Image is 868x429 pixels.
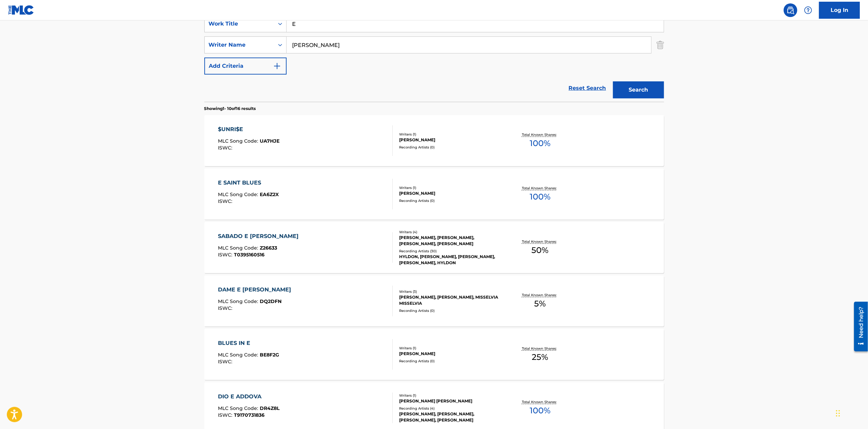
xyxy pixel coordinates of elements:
[218,198,234,204] span: ISWC :
[218,305,234,311] span: ISWC :
[399,190,502,196] div: [PERSON_NAME]
[204,115,664,166] a: $UNRI$EMLC Song Code:UA7HJEISWC:Writers (1)[PERSON_NAME]Recording Artists (0)Total Known Shares:100%
[399,398,502,404] div: [PERSON_NAME] [PERSON_NAME]
[786,6,795,14] img: search
[399,137,502,143] div: [PERSON_NAME]
[204,222,664,273] a: SABADO E [PERSON_NAME]MLC Song Code:Z26633ISWC:T0395160516Writers (4)[PERSON_NAME], [PERSON_NAME]...
[260,245,277,251] span: Z26633
[218,359,234,365] span: ISWC :
[530,137,550,149] span: 100 %
[399,254,502,266] div: HYLDON, [PERSON_NAME], [PERSON_NAME], [PERSON_NAME], HYLDON
[218,125,279,133] div: $UNRI$E
[399,393,502,398] div: Writers ( 1 )
[784,3,797,17] a: Public Search
[399,235,502,247] div: [PERSON_NAME], [PERSON_NAME], [PERSON_NAME], [PERSON_NAME]
[834,396,868,429] iframe: Chat Widget
[218,286,294,294] div: DAME E [PERSON_NAME]
[613,81,664,98] button: Search
[218,352,260,358] span: MLC Song Code :
[204,275,664,327] a: DAME E [PERSON_NAME]MLC Song Code:DQ2DFNISWC:Writers (3)[PERSON_NAME], [PERSON_NAME], MISSELVIA M...
[522,346,558,351] p: Total Known Shares:
[849,299,868,354] iframe: Resource Center
[819,2,860,19] a: Log In
[804,6,812,14] img: help
[531,244,548,256] span: 50 %
[218,245,260,251] span: MLC Song Code :
[218,179,279,187] div: E SAINT BLUES
[530,404,550,417] span: 100 %
[565,81,610,96] a: Reset Search
[530,191,550,203] span: 100 %
[399,359,502,364] div: Recording Artists ( 0 )
[534,298,546,310] span: 5 %
[204,58,287,75] button: Add Criteria
[399,351,502,357] div: [PERSON_NAME]
[399,249,502,254] div: Recording Artists ( 30 )
[801,3,815,17] div: Help
[399,406,502,411] div: Recording Artists ( 4 )
[204,329,664,380] a: BLUES IN EMLC Song Code:BE8F2GISWC:Writers (1)[PERSON_NAME]Recording Artists (0)Total Known Share...
[522,186,558,191] p: Total Known Shares:
[260,191,279,197] span: EA6Z2X
[218,138,260,144] span: MLC Song Code :
[218,339,279,347] div: BLUES IN E
[218,145,234,151] span: ISWC :
[204,169,664,220] a: E SAINT BLUESMLC Song Code:EA6Z2XISWC:Writers (1)[PERSON_NAME]Recording Artists (0)Total Known Sh...
[260,405,279,411] span: DR4Z8L
[522,399,558,404] p: Total Known Shares:
[836,403,840,424] div: Drag
[399,198,502,203] div: Recording Artists ( 0 )
[399,229,502,235] div: Writers ( 4 )
[204,106,256,112] p: Showing 1 - 10 of 16 results
[209,41,270,49] div: Writer Name
[260,352,279,358] span: BE8F2G
[218,405,260,411] span: MLC Song Code :
[522,132,558,137] p: Total Known Shares:
[204,15,664,102] form: Search Form
[260,298,282,304] span: DQ2DFN
[234,252,265,258] span: T0395160516
[234,412,265,418] span: T9170731836
[399,132,502,137] div: Writers ( 1 )
[218,298,260,304] span: MLC Song Code :
[399,185,502,190] div: Writers ( 1 )
[657,36,664,53] img: Delete Criterion
[522,239,558,244] p: Total Known Shares:
[399,308,502,313] div: Recording Artists ( 0 )
[399,294,502,306] div: [PERSON_NAME], [PERSON_NAME], MISSELVIA MISSELVIA
[218,252,234,258] span: ISWC :
[209,20,270,28] div: Work Title
[532,351,548,363] span: 25 %
[218,191,260,197] span: MLC Song Code :
[399,411,502,423] div: [PERSON_NAME], [PERSON_NAME], [PERSON_NAME], [PERSON_NAME]
[218,393,279,401] div: DIO E ADDOVA
[260,138,279,144] span: UA7HJE
[218,232,302,240] div: SABADO E [PERSON_NAME]
[218,412,234,418] span: ISWC :
[399,346,502,351] div: Writers ( 1 )
[399,289,502,294] div: Writers ( 3 )
[8,5,34,15] img: MLC Logo
[399,145,502,150] div: Recording Artists ( 0 )
[522,292,558,298] p: Total Known Shares:
[273,62,281,70] img: 9d2ae6d4665cec9f34b9.svg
